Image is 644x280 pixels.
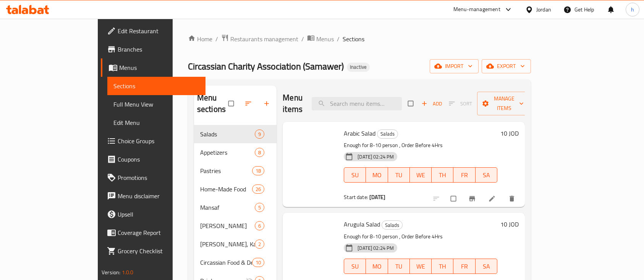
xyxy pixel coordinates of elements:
nav: breadcrumb [188,34,531,44]
span: Grocery Checklist [118,246,199,256]
button: import [430,59,479,73]
span: Upsell [118,210,199,219]
div: Menu-management [453,5,500,14]
input: search [312,97,402,110]
a: Grocery Checklist [101,242,205,260]
span: Choice Groups [118,136,199,146]
span: WE [413,261,429,272]
span: Coverage Report [118,228,199,237]
div: items [255,221,264,230]
span: 9 [255,131,264,138]
a: Edit Restaurant [101,22,205,40]
span: SU [347,261,363,272]
span: 10 [252,259,264,266]
span: TH [435,261,450,272]
li: / [337,34,340,44]
span: Salads [382,221,402,230]
button: SA [476,167,497,183]
span: FR [456,261,472,272]
span: Appetizers [200,148,255,157]
div: Ozzy, Kabseh, Bukhari, Freekeh [200,240,255,249]
span: Manage items [483,94,525,113]
button: Add [419,98,444,110]
span: [PERSON_NAME] [200,221,255,230]
span: Select to update [446,191,462,206]
h2: Menu sections [197,92,229,115]
span: Sort sections [240,95,258,112]
b: [DATE] [369,192,385,202]
button: SA [476,259,497,274]
span: [DATE] 02:24 PM [354,244,397,252]
div: [PERSON_NAME], Kabseh, [PERSON_NAME], Freekeh2 [194,235,277,253]
button: Branch-specific-item [464,190,482,207]
div: Salads9 [194,125,277,143]
button: TH [432,259,453,274]
div: Inactive [347,63,370,72]
span: 1.0.0 [122,267,134,277]
button: Add section [258,95,277,112]
button: MO [366,259,388,274]
span: Start date: [344,192,368,202]
span: Menu disclaimer [118,191,199,201]
div: items [255,203,264,212]
div: items [255,148,264,157]
span: Full Menu View [113,100,199,109]
div: Pastries [200,166,252,175]
span: Coupons [118,155,199,164]
a: Edit Menu [107,113,205,132]
div: Jordan [536,5,551,14]
span: Menus [119,63,199,72]
span: 18 [252,167,264,175]
span: Sections [343,34,364,44]
button: TH [432,167,453,183]
a: Full Menu View [107,95,205,113]
span: 2 [255,241,264,248]
button: TU [388,167,410,183]
span: Inactive [347,64,370,70]
span: Sections [113,81,199,91]
div: Pastries18 [194,162,277,180]
div: items [252,185,264,194]
p: Enough for 8-10 person , Order Before 4Hrs [344,141,497,150]
button: TU [388,259,410,274]
a: Menus [101,58,205,77]
li: / [301,34,304,44]
span: Select section first [444,98,477,110]
span: [PERSON_NAME], Kabseh, [PERSON_NAME], Freekeh [200,240,255,249]
span: Mansaf [200,203,255,212]
div: Appetizers8 [194,143,277,162]
a: Branches [101,40,205,58]
span: h [631,5,634,14]
div: [PERSON_NAME]6 [194,217,277,235]
span: ​Circassian ​Charity ​Association​ (Samawer) [188,58,344,75]
span: MO [369,261,385,272]
div: items [255,129,264,139]
button: SU [344,167,366,183]
button: WE [410,259,432,274]
span: [DATE] 02:24 PM [354,153,397,160]
h2: Menu items [283,92,303,115]
button: delete [503,190,522,207]
div: items [255,240,264,249]
button: WE [410,167,432,183]
span: TH [435,170,450,181]
span: Circassian Food & Desserts [200,258,252,267]
span: 5 [255,204,264,211]
button: SU [344,259,366,274]
a: Menu disclaimer [101,187,205,205]
h6: 10 JOD [500,128,519,139]
button: Manage items [477,92,531,115]
span: import [436,62,472,71]
span: Menus [316,34,334,44]
span: Salads [200,129,255,139]
a: Choice Groups [101,132,205,150]
a: Restaurants management [221,34,298,44]
span: 26 [252,186,264,193]
span: Select section [403,96,419,111]
div: Mansaf5 [194,198,277,217]
button: MO [366,167,388,183]
span: Salads [377,129,398,138]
